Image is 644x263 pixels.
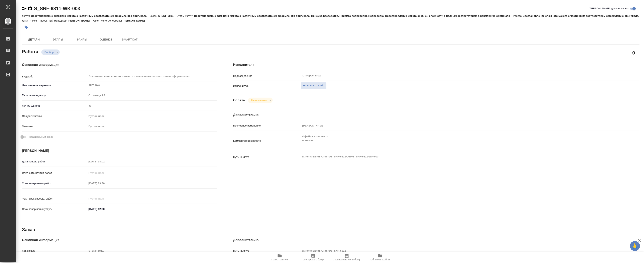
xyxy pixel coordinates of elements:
p: Дата начала работ [22,160,87,164]
button: Не оплачена [250,99,268,102]
span: Скопировать бриф [303,258,324,261]
input: Пустое поле [87,196,122,202]
span: 🙏 [632,242,638,250]
h2: Работа [22,48,38,55]
p: Факт. дата начала работ [22,171,87,175]
p: Срок завершения работ [22,181,87,185]
div: Пустое поле [87,113,217,120]
p: Путь на drive [233,155,301,159]
p: Восстановление сложного макета с частичным соответствием оформлению оригинала [31,14,150,17]
textarea: 4 файла из папки in в эксель [301,133,606,148]
span: Этапы [48,37,67,42]
button: Подбор [43,50,55,54]
span: [PERSON_NAME] детали заказа [589,7,629,11]
p: Общая тематика [22,114,87,118]
p: S_SNF-6811 [158,14,177,17]
p: Срок завершения услуги [22,207,87,211]
input: Пустое поле [87,159,122,164]
span: Папка на Drive [271,258,288,261]
div: Пустое поле [88,114,212,118]
p: Заказ: [150,14,158,17]
h2: Заказ [22,226,35,233]
p: Подразделение [233,74,301,78]
input: Пустое поле [301,248,606,254]
p: Восстановление сложного макета с частичным соответствием оформлению оригинала, Приемка разверстки... [194,14,513,17]
div: Пустое поле [88,125,212,129]
p: Этапы услуги [177,14,194,17]
span: Детали [24,37,44,42]
input: Пустое поле [87,180,122,186]
input: Пустое поле [87,248,217,254]
input: ✎ Введи что-нибудь [87,206,122,212]
button: Папка на Drive [263,252,296,263]
p: Последнее изменение [233,124,301,128]
p: Клиентские менеджеры [93,19,123,22]
h4: [PERSON_NAME] [22,148,217,153]
p: [PERSON_NAME] [123,19,148,22]
textarea: /Clients/Sanofi/Orders/S_SNF-6811/DTP/S_SNF-6811-WK-003 [301,153,606,160]
div: Подбор [41,49,60,55]
p: Работа [513,14,523,17]
p: Кол-во единиц [22,104,87,108]
p: Направление перевода [22,83,87,87]
p: Комментарий к работе [233,139,301,143]
h4: Основная информация [22,238,217,242]
input: Пустое поле [87,170,122,176]
p: Тарифные единицы [22,93,87,97]
button: 🙏 [630,241,640,251]
span: Оценки [96,37,115,42]
button: Обновить файлы [364,252,397,263]
p: [PERSON_NAME] [67,19,93,22]
button: Скопировать мини-бриф [330,252,364,263]
span: SmartCat [120,37,139,42]
h4: Исполнители [233,62,640,67]
span: Файлы [72,37,91,42]
input: Пустое поле [87,103,217,109]
p: Проектный менеджер [40,19,67,22]
p: Услуга [22,14,31,17]
h2: 0 [632,49,635,56]
p: Вид работ [22,75,87,79]
button: Назначить себя [301,82,326,89]
p: Исполнитель [233,84,301,88]
h4: Дополнительно [233,238,640,242]
h4: Дополнительно [233,113,640,117]
span: Назначить себя [303,83,324,88]
button: Добавить тэг [22,23,31,32]
p: Факт. срок заверш. работ [22,197,87,201]
div: Пустое поле [87,123,217,130]
button: Скопировать ссылку для ЯМессенджера [22,6,27,11]
button: Скопировать ссылку [28,6,33,11]
span: Скопировать мини-бриф [333,258,360,261]
div: Подбор [248,98,273,103]
input: Пустое поле [301,123,606,129]
p: Путь на drive [233,249,301,253]
h4: Основная информация [22,62,217,67]
p: Код заказа [22,249,87,253]
span: Нотариальный заказ [28,135,53,139]
h4: Оплата [233,98,245,103]
button: Скопировать бриф [296,252,330,263]
span: Обновить файлы [371,258,390,261]
div: Страница А4 [87,92,217,99]
p: Тематика [22,125,87,129]
a: S_SNF-6811-WK-003 [34,6,80,11]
